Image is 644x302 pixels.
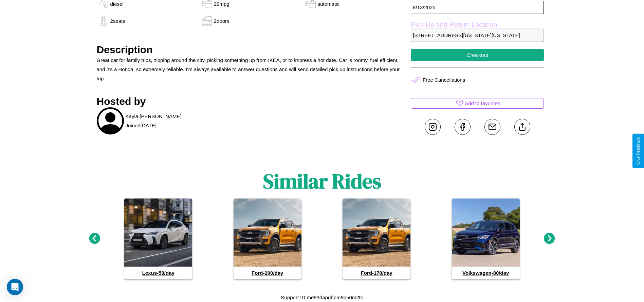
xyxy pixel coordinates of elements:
a: Ford-170/day [343,198,410,279]
h1: Similar Rides [263,167,381,195]
p: 2 doors [214,16,229,26]
p: [STREET_ADDRESS][US_STATE][US_STATE] [411,29,544,42]
h3: Description [97,44,408,55]
a: Ford-200/day [234,198,301,279]
div: Give Feedback [636,137,641,165]
a: Lexus-50/day [124,198,192,279]
button: Add to favorites [411,98,544,109]
p: Support ID: me93dapgbpm9p50m2tc [281,293,363,302]
img: gas [200,16,214,26]
h4: Ford - 200 /day [234,267,301,279]
p: Free Cancellations [423,75,465,84]
label: Pick Up and Return Location [411,21,544,29]
p: Kayla [PERSON_NAME] [126,112,182,121]
div: Open Intercom Messenger [7,279,23,295]
h4: Lexus - 50 /day [124,267,192,279]
h3: Hosted by [97,96,408,107]
p: 2 seats [110,16,125,26]
button: Checkout [411,49,544,61]
p: 8 / 13 / 2025 [411,1,544,14]
h4: Volkswagen - 80 /day [452,267,520,279]
h4: Ford - 170 /day [343,267,410,279]
p: Add to favorites [465,99,500,108]
p: Joined [DATE] [126,121,157,130]
p: Great car for family trips, zipping around the city, picking something up from IKEA, or to impres... [97,55,408,83]
a: Volkswagen-80/day [452,198,520,279]
img: gas [97,16,110,26]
